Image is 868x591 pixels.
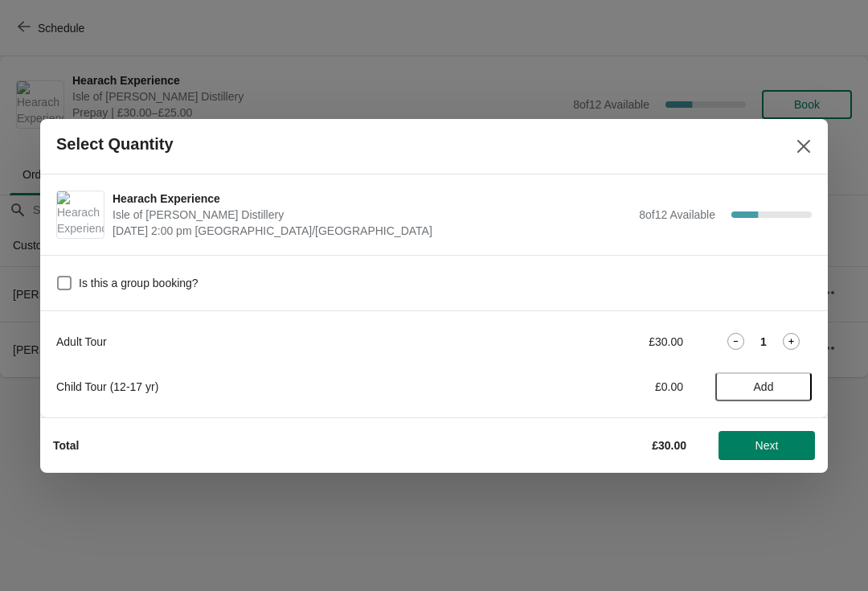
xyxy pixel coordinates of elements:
div: £30.00 [534,334,683,350]
strong: £30.00 [652,439,686,452]
span: Next [755,439,779,452]
div: Adult Tour [56,334,502,350]
button: Add [715,372,812,401]
div: £0.00 [534,379,683,395]
h2: Select Quantity [56,135,174,154]
span: [DATE] 2:00 pm [GEOGRAPHIC_DATA]/[GEOGRAPHIC_DATA] [113,223,631,239]
img: Hearach Experience | Isle of Harris Distillery | October 13 | 2:00 pm Europe/London [57,191,104,238]
strong: 1 [760,334,767,350]
strong: Total [53,439,79,452]
span: Isle of [PERSON_NAME] Distillery [113,207,631,223]
span: 8 of 12 Available [639,208,715,221]
span: Hearach Experience [113,191,631,207]
span: Add [754,380,774,393]
div: Child Tour (12-17 yr) [56,379,502,395]
button: Next [719,431,815,460]
button: Close [789,132,818,161]
span: Is this a group booking? [79,275,199,291]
